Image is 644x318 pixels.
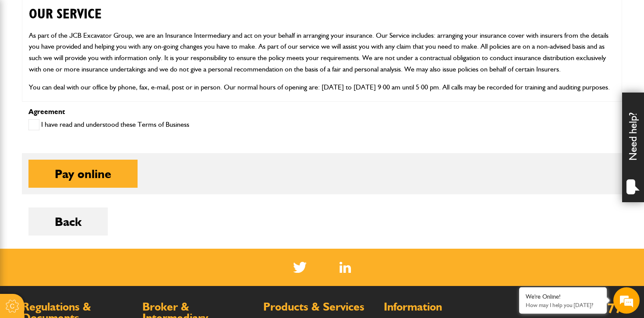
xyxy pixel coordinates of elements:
[263,301,375,313] h2: Products & Services
[526,293,600,300] div: We're Online!
[29,30,615,75] p: As part of the JCB Excavator Group, we are an Insurance Intermediary and act on your behalf in ar...
[28,108,616,115] p: Agreement
[340,262,351,273] a: LinkedIn
[384,301,495,313] h2: Information
[28,119,189,130] label: I have read and understood these Terms of Business
[29,82,615,93] p: You can deal with our office by phone, fax, e-mail, post or in person. Our normal hours of openin...
[28,207,108,236] button: Back
[526,302,600,308] p: How may I help you today?
[340,262,351,273] img: Linked In
[622,93,644,202] div: Need help?
[29,100,615,130] h2: CUSTOMER PROTECTION INFORMATION
[28,160,138,188] button: Pay online
[293,262,307,273] img: Twitter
